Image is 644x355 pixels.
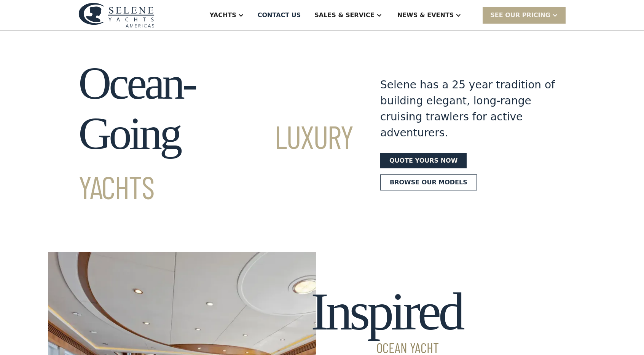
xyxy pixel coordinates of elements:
[258,11,301,20] div: Contact US
[380,153,467,168] a: Quote yours now
[490,11,550,20] div: SEE Our Pricing
[78,117,353,206] span: Luxury Yachts
[380,77,555,141] div: Selene has a 25 year tradition of building elegant, long-range cruising trawlers for active adven...
[78,3,155,27] img: logo
[314,11,374,20] div: Sales & Service
[78,58,353,209] h1: Ocean-Going
[483,7,566,23] div: SEE Our Pricing
[397,11,454,20] div: News & EVENTS
[380,174,477,190] a: Browse our models
[210,11,236,20] div: Yachts
[311,341,462,355] span: Ocean Yacht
